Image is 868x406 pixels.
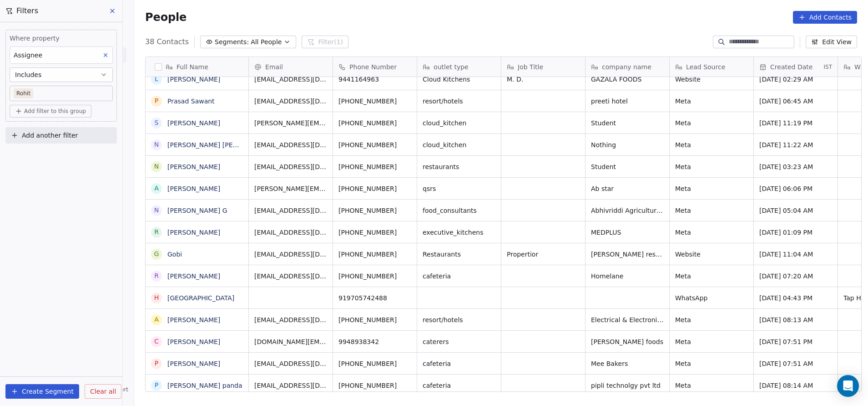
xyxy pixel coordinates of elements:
span: All People [251,37,282,47]
span: [PHONE_NUMBER] [338,315,411,324]
span: [DATE] 06:45 AM [759,97,832,106]
div: Job Title [501,57,585,77]
a: [PERSON_NAME] [167,119,220,127]
span: MEDPLUS [591,228,664,237]
a: Gobi [167,251,182,258]
span: Lead Source [686,62,725,72]
span: [PERSON_NAME] foods [591,337,664,346]
span: Restaurants [423,250,495,259]
span: [PERSON_NAME][EMAIL_ADDRESS][DOMAIN_NAME] [254,118,327,128]
div: C [154,337,159,346]
div: outlet type [417,57,501,77]
span: food_consultants [423,206,495,215]
span: IST [824,63,833,71]
span: company name [602,62,651,72]
div: Created DateIST [754,57,838,77]
div: Open Intercom Messenger [837,375,859,397]
span: [DATE] 11:04 AM [759,250,832,259]
span: cafeteria [423,272,495,281]
span: [EMAIL_ADDRESS][DOMAIN_NAME] [254,250,327,259]
div: Phone Number [333,57,417,77]
span: Created Date [770,62,812,72]
span: [PHONE_NUMBER] [338,272,411,281]
span: outlet type [434,62,469,72]
span: GAZALA FOODS [591,75,664,84]
a: [PERSON_NAME] [167,338,220,345]
span: [PHONE_NUMBER] [338,162,411,171]
span: Full Name [177,62,208,72]
a: [PERSON_NAME] [167,76,220,83]
a: [PERSON_NAME] G [167,207,227,214]
span: Website [675,75,748,84]
span: Mee Bakers [591,359,664,368]
span: [PHONE_NUMBER] [338,140,411,149]
span: [PHONE_NUMBER] [338,359,411,368]
span: M. D. [507,75,580,84]
div: H [154,293,159,303]
span: [EMAIL_ADDRESS][DOMAIN_NAME] [254,359,327,368]
div: company name [585,57,669,77]
span: [PHONE_NUMBER] [338,97,411,106]
span: [DATE] 11:19 PM [759,118,832,128]
span: preeti hotel [591,97,664,106]
span: 919705742488 [338,293,411,303]
span: WhatsApp [675,293,748,303]
span: resort/hotels [423,315,495,324]
span: [DATE] 08:13 AM [759,315,832,324]
span: Phone Number [349,62,397,72]
span: [DATE] 06:06 PM [759,184,832,193]
div: Email [249,57,333,77]
a: [PERSON_NAME] [167,316,220,324]
a: [PERSON_NAME] panda [167,382,242,389]
span: Meta [675,162,748,171]
span: [EMAIL_ADDRESS][DOMAIN_NAME] [254,228,327,237]
span: cloud_kitchen [423,118,495,128]
span: cafeteria [423,359,495,368]
span: Homelane [591,272,664,281]
span: [EMAIL_ADDRESS][DOMAIN_NAME] [254,75,327,84]
span: Meta [675,337,748,346]
span: Propertior [507,250,580,259]
span: [PHONE_NUMBER] [338,381,411,390]
span: Meta [675,315,748,324]
span: [EMAIL_ADDRESS][DOMAIN_NAME] [254,97,327,106]
a: [PERSON_NAME] [167,185,220,192]
span: cafeteria [423,381,495,390]
a: [GEOGRAPHIC_DATA] [167,294,234,302]
span: Job Title [518,62,543,72]
span: [DATE] 07:51 PM [759,337,832,346]
div: A [154,315,159,324]
span: Meta [675,359,748,368]
span: 9948938342 [338,337,411,346]
div: A [154,184,159,193]
div: Lead Source [670,57,753,77]
span: [DOMAIN_NAME][EMAIL_ADDRESS][DOMAIN_NAME] [254,337,327,346]
div: P [155,359,158,368]
div: s [155,118,159,128]
button: Filter(1) [302,36,348,48]
div: N [154,162,159,171]
span: [DATE] 04:43 PM [759,293,832,303]
span: Meta [675,381,748,390]
span: [DATE] 01:09 PM [759,228,832,237]
div: N [154,140,159,149]
a: Prasad Sawant [167,98,215,105]
span: [PHONE_NUMBER] [338,206,411,215]
a: [PERSON_NAME] [167,360,220,367]
button: Add Contacts [793,11,857,24]
div: R [154,271,159,281]
span: [EMAIL_ADDRESS][DOMAIN_NAME] [254,206,327,215]
span: [PERSON_NAME] restaurant and sweets [591,250,664,259]
span: [DATE] 11:22 AM [759,140,832,149]
span: [EMAIL_ADDRESS][DOMAIN_NAME] [254,140,327,149]
span: executive_kitchens [423,228,495,237]
button: Edit View [806,36,857,48]
span: Meta [675,97,748,106]
span: Cloud Kitchens [423,75,495,84]
span: 9441164963 [338,75,411,84]
span: Meta [675,184,748,193]
span: Abhivriddi Agriculture and [PERSON_NAME] life sciences Pvt Ltd [591,206,664,215]
span: Website [675,250,748,259]
a: [PERSON_NAME] [167,229,220,236]
span: [PHONE_NUMBER] [338,250,411,259]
